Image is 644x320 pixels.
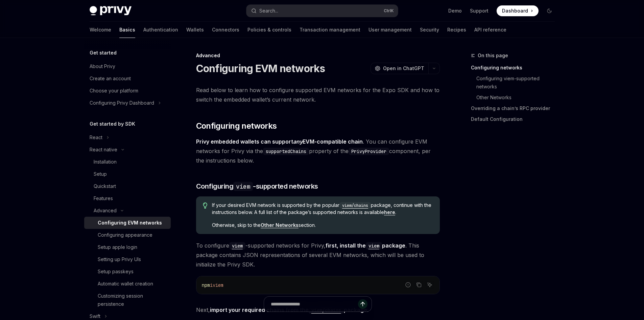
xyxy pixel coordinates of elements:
a: viem [229,242,245,249]
a: Create an account [84,72,171,85]
div: Create an account [90,74,131,83]
strong: Privy embedded wallets can support EVM-compatible chain [196,138,363,145]
code: viem [229,242,245,250]
div: Advanced [94,207,117,215]
span: viem [213,282,223,288]
span: If your desired EVM network is supported by the popular package, continue with the instructions b... [212,202,433,216]
div: Configuring Privy Dashboard [90,99,154,107]
a: Other Networks [471,92,560,103]
a: Setup apple login [84,241,171,253]
div: React [90,133,102,142]
a: Setup [84,168,171,180]
div: Setup apple login [98,243,137,251]
a: viem [366,242,382,249]
span: Dashboard [502,7,528,14]
svg: Tip [203,202,208,209]
strong: first, install the package [326,242,405,249]
div: Search... [259,7,278,15]
a: Connectors [212,22,239,38]
button: Copy the contents from the code block [414,280,423,289]
code: viem [233,182,253,191]
a: Setup passkeys [84,265,171,278]
a: Wallets [186,22,204,38]
button: Toggle React section [84,131,171,144]
a: Choose your platform [84,85,171,97]
a: Customizing session persistence [84,290,171,310]
a: Automatic wallet creation [84,278,171,290]
h5: Get started by SDK [90,120,135,128]
div: Setting up Privy UIs [98,255,141,263]
span: . You can configure EVM networks for Privy via the property of the component, per the instruction... [196,137,440,165]
a: Authentication [143,22,178,38]
a: Basics [119,22,135,38]
a: Configuring appearance [84,229,171,241]
span: Configuring -supported networks [196,182,318,191]
img: dark logo [90,6,132,16]
button: Send message [358,299,367,309]
code: viem [366,242,382,250]
div: Configuring EVM networks [98,219,162,227]
span: On this page [478,51,508,60]
a: API reference [474,22,506,38]
a: Security [420,22,439,38]
button: Toggle Configuring Privy Dashboard section [84,97,171,109]
span: Configuring networks [196,121,277,131]
a: Configuring networks [471,62,560,73]
span: i [210,282,213,288]
a: Transaction management [300,22,360,38]
code: viem/chains [339,202,371,209]
h5: Get started [90,49,117,57]
div: Customizing session persistence [98,292,167,308]
a: Recipes [447,22,466,38]
code: supportedChains [263,148,309,155]
a: Features [84,192,171,205]
div: Installation [94,158,117,166]
button: Open search [246,5,398,17]
button: Toggle React native section [84,144,171,156]
a: Other Networks [261,222,299,228]
button: Toggle dark mode [544,5,555,16]
div: Quickstart [94,182,116,190]
a: viem/chains [339,202,371,208]
a: Demo [448,7,462,14]
a: About Privy [84,60,171,72]
a: User management [368,22,412,38]
a: Configuring EVM networks [84,217,171,229]
span: npm [202,282,210,288]
code: PrivyProvider [349,148,389,155]
a: here [384,209,395,215]
div: Setup [94,170,107,178]
div: Features [94,194,113,202]
span: To configure -supported networks for Privy, . This package contains JSON representations of sever... [196,241,440,269]
button: Ask AI [425,280,434,289]
a: Default Configuration [471,114,560,125]
span: Ctrl K [384,8,394,14]
a: Installation [84,156,171,168]
a: Policies & controls [247,22,291,38]
div: React native [90,146,117,154]
div: Advanced [196,52,440,59]
span: Open in ChatGPT [383,65,424,72]
em: any [293,138,303,145]
a: Quickstart [84,180,171,192]
a: Setting up Privy UIs [84,253,171,265]
div: Automatic wallet creation [98,280,153,288]
a: Configuring viem-supported networks [471,73,560,92]
span: Otherwise, skip to the section. [212,222,433,229]
button: Open in ChatGPT [371,63,428,74]
a: Dashboard [497,5,539,16]
a: Support [470,7,488,14]
h1: Configuring EVM networks [196,62,325,74]
span: Read below to learn how to configure supported EVM networks for the Expo SDK and how to switch th... [196,85,440,104]
div: About Privy [90,62,115,70]
div: Setup passkeys [98,268,134,276]
a: Welcome [90,22,111,38]
button: Toggle Advanced section [84,205,171,217]
div: Choose your platform [90,87,138,95]
input: Ask a question... [271,297,358,312]
button: Report incorrect code [404,280,412,289]
a: Overriding a chain’s RPC provider [471,103,560,114]
div: Configuring appearance [98,231,152,239]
